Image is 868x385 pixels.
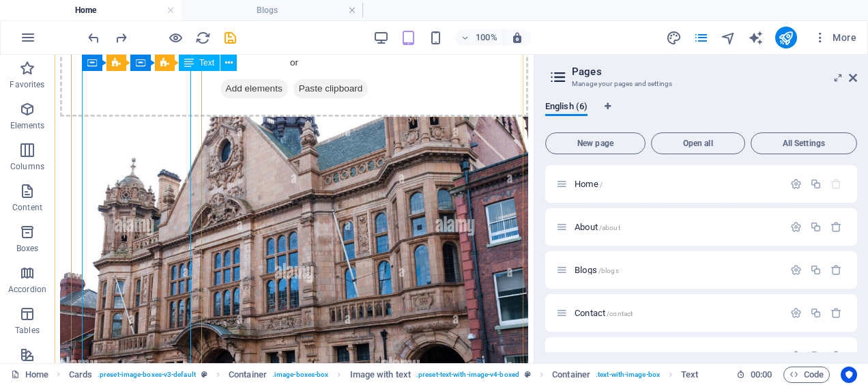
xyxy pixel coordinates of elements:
[545,98,588,117] span: English (6)
[570,266,783,274] div: Blogs/blogs
[790,221,802,233] div: Settings
[830,307,842,319] div: Remove
[790,307,802,319] div: Settings
[596,367,660,383] span: . text-with-image-box
[570,309,783,317] div: Contact/contact
[166,25,233,44] span: Add elements
[830,350,842,362] div: Remove
[8,284,46,295] p: Accordion
[11,367,48,383] a: Click to cancel selection. Double-click to open Pages
[657,139,739,147] span: Open all
[790,350,802,362] div: Settings
[575,265,619,275] span: Click to open page
[85,29,102,46] button: undo
[572,78,830,90] h3: Manage your pages and settings
[810,264,822,276] div: Duplicate
[552,367,590,383] span: Click to select. Double-click to edit
[575,308,633,318] span: Click to open page
[98,367,196,383] span: . preset-image-boxes-v3-default
[476,29,497,46] h6: 100%
[598,267,619,274] span: /blogs
[16,243,39,254] p: Boxes
[810,350,822,362] div: Duplicate
[808,27,862,48] button: More
[570,223,783,231] div: About/about
[570,180,783,188] div: Home/
[12,202,42,213] p: Content
[86,30,102,46] i: Undo: Paste (Ctrl+Z)
[195,30,211,46] i: Reload page
[545,132,646,154] button: New page
[600,181,603,188] span: /
[783,367,830,383] button: Code
[810,221,822,233] div: Duplicate
[113,29,129,46] button: redo
[748,29,764,46] button: text_generator
[10,161,44,172] p: Columns
[810,178,822,190] div: Duplicate
[222,29,238,46] button: save
[113,30,129,46] i: Redo: Change text (Ctrl+Y, ⌘+Y)
[272,367,329,383] span: . image-boxes-box
[666,29,682,46] button: design
[416,367,519,383] span: . preset-text-with-image-v4-boxed
[736,367,772,383] h6: Session time
[199,59,214,67] span: Text
[651,132,745,154] button: Open all
[666,30,682,46] i: Design (Ctrl+Alt+Y)
[551,139,639,147] span: New page
[830,221,842,233] div: Remove
[350,367,411,383] span: Click to select. Double-click to edit
[681,367,698,383] span: Click to select. Double-click to edit
[69,367,92,383] span: Click to select. Double-click to edit
[693,30,709,46] i: Pages (Ctrl+Alt+S)
[545,101,857,127] div: Language Tabs
[10,79,44,90] p: Favorites
[229,367,267,383] span: Click to select. Double-click to edit
[830,264,842,276] div: Remove
[599,224,620,231] span: /about
[841,367,857,383] button: Usercentrics
[810,307,822,319] div: Duplicate
[790,178,802,190] div: Settings
[757,139,851,147] span: All Settings
[748,30,764,46] i: AI Writer
[721,29,737,46] button: navigator
[194,29,211,46] button: reload
[813,31,856,44] span: More
[775,27,797,48] button: publish
[69,367,699,383] nav: breadcrumb
[222,30,238,46] i: Save (Ctrl+S)
[10,120,45,131] p: Elements
[693,29,710,46] button: pages
[790,264,802,276] div: Settings
[607,310,633,317] span: /contact
[455,29,504,46] button: 100%
[721,30,736,46] i: Navigator
[575,179,603,189] span: Click to open page
[751,132,857,154] button: All Settings
[572,66,857,78] h2: Pages
[239,25,314,44] span: Paste clipboard
[525,371,531,378] i: This element is a customizable preset
[760,369,762,380] span: :
[778,30,794,46] i: Publish
[830,178,842,190] div: The startpage cannot be deleted
[575,222,620,232] span: About
[201,371,207,378] i: This element is a customizable preset
[570,352,783,360] div: Donate
[15,325,40,336] p: Tables
[751,367,772,383] span: 00 00
[182,3,363,18] h4: Blogs
[790,367,824,383] span: Code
